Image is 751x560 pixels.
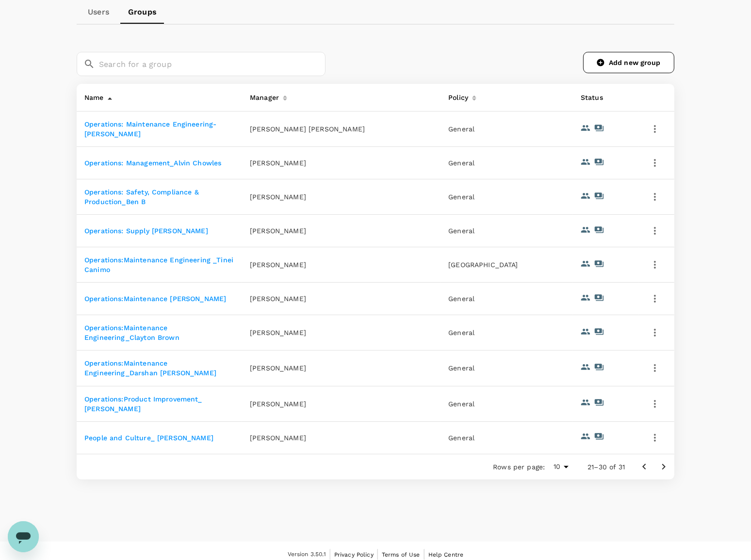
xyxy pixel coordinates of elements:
a: Privacy Policy [334,549,374,560]
p: General [448,158,565,168]
p: [PERSON_NAME] [250,399,306,409]
iframe: Button to launch messaging window [8,521,39,552]
p: General [448,294,565,304]
p: [PERSON_NAME] [250,328,306,337]
a: Operations:Maintenance Engineering _Tinei Canimo [84,256,233,273]
p: General [448,363,565,373]
a: Operations: Maintenance Engineering-[PERSON_NAME] [84,120,216,138]
p: 21–30 of 31 [588,462,625,472]
p: General [448,124,565,134]
a: Users [77,0,120,24]
p: General [448,433,565,443]
a: Add new group [583,52,674,73]
p: [PERSON_NAME] [PERSON_NAME] [250,124,365,134]
a: Operations: Supply [PERSON_NAME] [84,227,208,235]
span: Privacy Policy [334,551,374,558]
a: Operations:Maintenance Engineering_Darshan [PERSON_NAME] [84,359,216,377]
span: Help Centre [428,551,464,558]
a: Groups [120,0,164,24]
div: Policy [444,88,468,103]
a: Operations:Product Improvement_ [PERSON_NAME] [84,395,202,413]
p: [GEOGRAPHIC_DATA] [448,260,565,270]
th: Status [573,84,639,112]
p: Rows per page: [493,462,545,472]
span: Version 3.50.1 [288,550,326,560]
p: [PERSON_NAME] [250,363,306,373]
button: Go to previous page [635,457,654,477]
button: Go to next page [654,457,673,477]
a: Terms of Use [382,549,420,560]
a: Help Centre [428,549,464,560]
div: 10 [549,460,572,474]
div: Manager [246,88,279,103]
p: General [448,192,565,202]
div: Name [81,88,104,103]
p: [PERSON_NAME] [250,260,306,270]
p: General [448,226,565,236]
p: [PERSON_NAME] [250,158,306,168]
span: Terms of Use [382,551,420,558]
p: [PERSON_NAME] [250,192,306,202]
p: [PERSON_NAME] [250,433,306,443]
p: General [448,328,565,337]
a: Operations:Maintenance Engineering_Clayton Brown [84,324,180,341]
a: Operations: Management_Alvin Chowles [84,159,221,167]
p: [PERSON_NAME] [250,226,306,236]
a: People and Culture_ [PERSON_NAME] [84,434,213,442]
p: General [448,399,565,409]
a: Operations:Maintenance [PERSON_NAME] [84,295,226,303]
p: [PERSON_NAME] [250,294,306,304]
a: Operations: Safety, Compliance & Production_Ben B [84,188,199,206]
input: Search for a group [99,52,326,76]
